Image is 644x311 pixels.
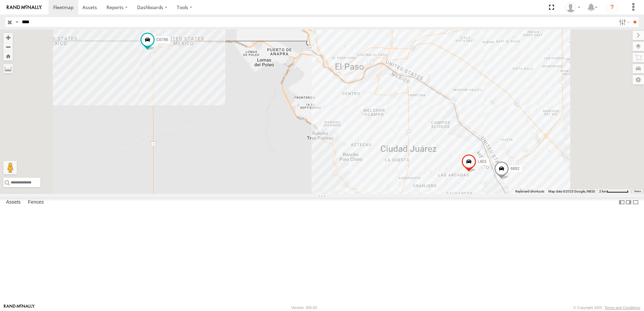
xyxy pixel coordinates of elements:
[632,198,639,207] label: Hide Summary Table
[3,198,24,207] label: Assets
[510,166,519,171] span: 6892
[625,198,632,207] label: Dock Summary Table to the Right
[597,189,631,194] button: Map Scale: 2 km per 61 pixels
[599,189,607,193] span: 2 km
[548,189,595,193] span: Map data ©2025 Google, INEGI
[3,33,13,42] button: Zoom in
[515,189,544,194] button: Keyboard shortcuts
[25,198,47,207] label: Fences
[4,304,35,311] a: Visit our Website
[7,5,42,10] img: rand-logo.svg
[3,51,13,61] button: Zoom Home
[478,159,487,164] span: L601
[573,306,640,310] div: © Copyright 2025 -
[616,17,631,27] label: Search Filter Options
[3,64,13,73] label: Measure
[633,75,644,84] label: Map Settings
[3,161,17,174] button: Drag Pegman onto the map to open Street View
[618,198,625,207] label: Dock Summary Table to the Left
[156,37,168,42] span: C6786
[605,306,640,310] a: Terms and Conditions
[607,2,617,13] i: ?
[14,17,20,27] label: Search Query
[563,2,583,12] div: Falcon Lorenzo
[3,42,13,51] button: Zoom out
[291,306,317,310] div: Version: 305.03
[634,190,641,193] a: Terms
